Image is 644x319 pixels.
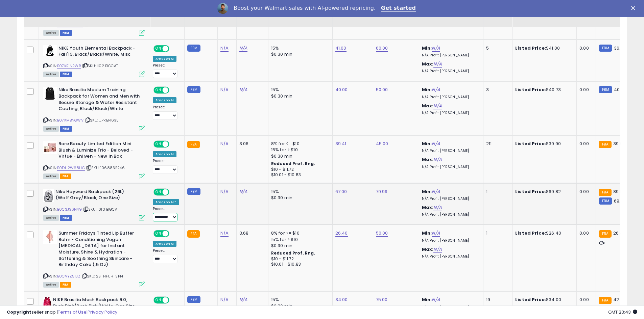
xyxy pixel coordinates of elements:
span: All listings currently available for purchase on Amazon [43,72,59,77]
a: 60.00 [376,45,388,52]
b: Listed Price: [515,86,546,93]
span: 69.88 [614,198,626,204]
b: Reduced Prof. Rng. [271,161,315,166]
a: 40.00 [335,86,348,93]
span: OFF [168,231,179,237]
b: Rare Beauty Limited Edition Mini Blush & Luminize Trio - Beloved - Virtue - Enliven - New In Box [58,141,141,161]
a: N/A [432,86,440,93]
div: $0.30 min [271,243,327,249]
a: 75.00 [376,296,388,303]
span: OFF [168,87,179,93]
div: ASIN: [43,87,145,131]
b: Min: [422,45,432,51]
div: $0.30 min [271,51,327,57]
b: Min: [422,140,432,147]
a: N/A [220,45,229,52]
small: FBA [599,189,611,196]
div: Amazon AI [153,151,176,157]
b: Reduced Prof. Rng. [271,250,315,256]
div: 15% [271,45,327,51]
small: FBM [599,86,612,93]
p: N/A Profit [PERSON_NAME] [422,254,478,259]
div: $40.73 [515,87,571,93]
span: OFF [168,46,179,51]
span: ON [154,141,163,147]
small: FBA [599,141,611,148]
div: $39.90 [515,141,571,147]
b: Max: [422,156,434,163]
span: All listings currently available for purchase on Amazon [43,282,59,288]
div: seller snap | | [7,309,117,316]
div: $10 - $11.72 [271,256,327,262]
div: $10.01 - $10.83 [271,172,327,178]
div: Preset: [153,63,179,78]
div: $0.30 min [271,93,327,99]
a: N/A [432,140,440,147]
span: | SKU: 1010 BIGCAT [83,207,119,212]
a: 34.00 [335,296,348,303]
a: N/A [432,45,440,52]
small: FBA [187,141,200,148]
b: Min: [422,86,432,93]
span: FBA [60,174,71,179]
a: N/A [239,45,247,52]
a: 41.00 [335,45,347,52]
div: 15% [271,297,327,303]
small: FBM [187,45,200,52]
img: 31UPDBorvDL._SL40_.jpg [43,87,57,100]
small: FBM [187,86,200,93]
a: N/A [239,296,247,303]
div: $34.00 [515,297,571,303]
a: N/A [220,188,229,195]
a: N/A [432,296,440,303]
div: Amazon AI [153,241,176,247]
span: FBM [60,30,72,36]
span: All listings currently available for purchase on Amazon [43,30,59,36]
b: Max: [422,246,434,252]
a: 45.00 [376,140,388,147]
img: 314sbg-alIL._SL40_.jpg [43,45,57,56]
span: 36.99 [614,45,626,51]
a: Privacy Policy [88,309,117,315]
div: 3 [486,87,507,93]
span: ON [154,231,163,237]
b: Min: [422,296,432,303]
a: B0CSJ36N49 [57,207,82,212]
p: N/A Profit [PERSON_NAME] [422,53,478,58]
b: Nike Brasilia Medium Training Backpack for Women and Men with Secure Storage & Water Resistant Co... [58,87,141,113]
b: Min: [422,230,432,236]
a: N/A [239,86,247,93]
div: Preset: [153,159,179,174]
span: ON [154,297,163,303]
b: Listed Price: [515,230,546,236]
div: 5 [486,45,507,51]
div: 0.00 [579,297,591,303]
a: N/A [220,296,229,303]
b: NIKE Youth Elemental Backpack - Fall'19, Black/Black/White, Misc [58,45,141,59]
b: Nike Hayward Backpack (26L) (Wolf Grey/Black, One Size) [55,189,138,203]
a: N/A [220,86,229,93]
span: | SKU: _PREP1635 [85,117,119,123]
div: $0.30 min [271,153,327,159]
span: OFF [168,189,179,195]
div: ASIN: [43,189,145,220]
div: Amazon AI [153,56,176,62]
a: N/A [432,230,440,237]
img: 41Guay0giSL._SL40_.jpg [43,141,57,154]
span: 26.4 [613,230,623,236]
b: Listed Price: [515,140,546,147]
span: 42.99 [613,296,626,303]
div: ASIN: [43,45,145,77]
div: 0.00 [579,45,591,51]
p: N/A Profit [PERSON_NAME] [422,69,478,74]
a: B0CVYZ5TJZ [57,273,80,279]
div: Amazon AI [153,97,176,103]
b: Listed Price: [515,296,546,303]
span: | SKU: 2S-HFUH-SP14 [81,273,123,279]
span: FBM [60,72,72,77]
b: Max: [422,204,434,211]
div: Close [631,6,638,10]
p: N/A Profit [PERSON_NAME] [422,165,478,169]
span: FBM [60,126,72,132]
a: 26.40 [335,230,348,237]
